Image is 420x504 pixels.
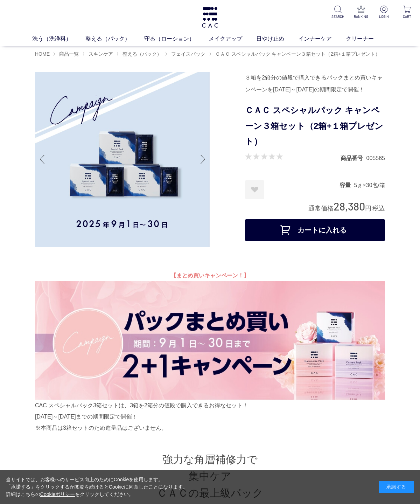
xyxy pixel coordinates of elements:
a: フェイスパック [170,51,205,57]
a: ＣＡＣ スペシャルパック キャンペーン３箱セット（2箱+１箱プレゼント） [214,51,380,57]
a: 洗う（洗浄料） [32,35,85,43]
p: SEARCH [330,14,345,19]
img: パックキャンペーン [35,281,385,400]
div: ３箱を2箱分の値段で購入できるパックまとめ買いキャンペーンを[DATE]～[DATE]の期間限定で開催！ [245,72,385,96]
p: LOGIN [377,14,391,19]
a: スキンケア [87,51,113,57]
span: 円 [365,205,371,212]
a: 整える（パック） [85,35,144,43]
span: 28,380 [334,200,365,213]
dt: 商品番号 [341,154,366,162]
span: 税込 [372,205,385,212]
span: フェイスパック [171,51,205,57]
div: 承諾する [379,481,414,493]
a: LOGIN [377,6,391,19]
h1: ＣＡＣ スペシャルパック キャンペーン３箱セット（2箱+１箱プレゼント） [245,103,385,150]
a: Cookieポリシー [40,491,75,497]
p: 【まとめ買いキャンペーン！】 [35,270,385,281]
li: 〉 [209,51,382,57]
p: CART [400,14,414,19]
a: お気に入りに登録する [245,180,264,199]
span: 商品一覧 [59,51,79,57]
span: ＣＡＣ スペシャルパック キャンペーン３箱セット（2箱+１箱プレゼント） [215,51,380,57]
a: 日やけ止め [256,35,298,43]
span: 整える（パック） [122,51,162,57]
a: 守る（ローション） [144,35,209,43]
dd: 5ｇ×30包/箱 [354,181,385,189]
img: ＣＡＣ スペシャルパック キャンペーン３箱セット（2箱+１箱プレゼント） [35,72,210,247]
span: スキンケア [89,51,113,57]
img: logo [201,7,219,28]
dd: 005565 [366,154,385,162]
div: CAC スペシャルパック3箱セットは、3箱を2箱分の値段で購入できるお得なセット！ [DATE]～[DATE]までの期間限定で開催！ ※本商品は3箱セットのため進呈品はございません。 [35,270,385,434]
a: インナーケア [298,35,346,43]
a: SEARCH [330,6,345,19]
li: 〉 [82,51,115,57]
a: クリーナー [346,35,388,43]
li: 〉 [53,51,80,57]
div: 当サイトでは、お客様へのサービス向上のためにCookieを使用します。 「承諾する」をクリックするか閲覧を続けるとCookieに同意したことになります。 詳細はこちらの をクリックしてください。 [6,476,188,498]
a: CART [400,6,414,19]
p: RANKING [353,14,368,19]
h2: 強力な角層補修力で 集中ケア ＣＡＣの最上級パック [35,451,385,502]
a: HOME [35,51,50,57]
li: 〉 [116,51,163,57]
span: 通常価格 [308,205,334,212]
dt: 容量 [339,181,354,189]
a: 商品一覧 [58,51,79,57]
a: RANKING [353,6,368,19]
a: 整える（パック） [121,51,162,57]
li: 〉 [165,51,207,57]
a: メイクアップ [209,35,256,43]
button: カートに入れる [245,219,385,241]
